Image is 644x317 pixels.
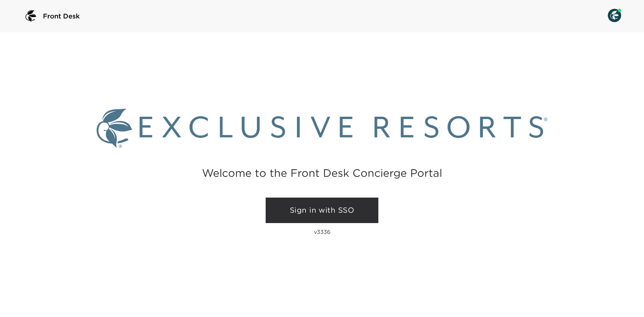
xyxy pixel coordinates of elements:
[608,9,621,22] img: User
[97,109,547,148] img: Exclusive Resorts logo
[23,8,39,24] img: logo
[43,11,80,21] span: Front Desk
[202,168,442,178] h2: Welcome to the Front Desk Concierge Portal
[266,198,378,223] a: Sign in with SSO
[314,228,330,235] p: v3336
